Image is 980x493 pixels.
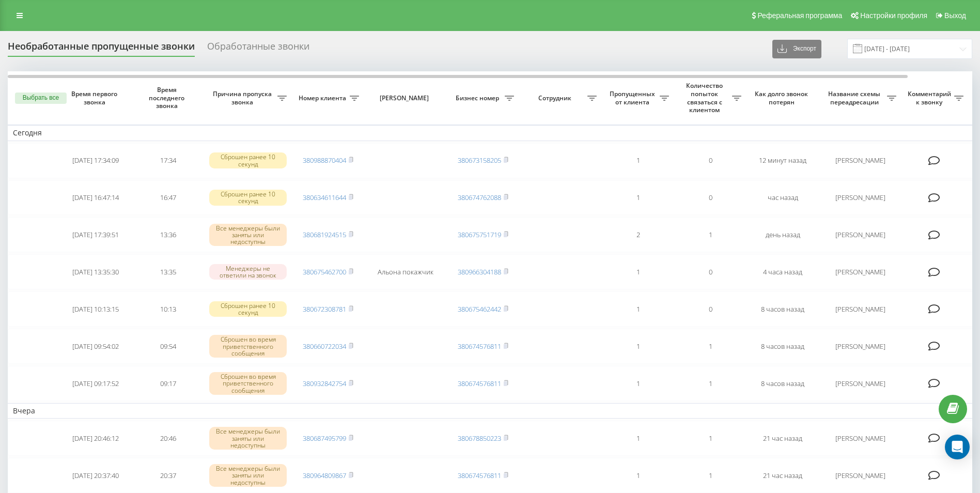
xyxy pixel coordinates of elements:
[674,366,746,401] td: 1
[303,193,346,202] a: 380634611644
[132,458,204,493] td: 20:37
[303,267,346,276] a: 380675462700
[458,267,501,276] a: 380966304188
[59,366,132,401] td: [DATE] 09:17:52
[860,11,927,20] span: Настройки профиля
[819,329,901,364] td: [PERSON_NAME]
[68,90,123,106] span: Время первого звонка
[59,421,132,456] td: [DATE] 20:46:12
[602,254,674,289] td: 1
[458,304,501,314] a: 380675462442
[674,180,746,215] td: 0
[602,217,674,252] td: 2
[209,464,287,487] div: Все менеджеры были заняты или недоступны
[209,301,287,317] div: Сброшен ранее 10 секунд
[209,372,287,395] div: Сброшен во время приветственного сообщения
[209,427,287,450] div: Все менеджеры были заняты или недоступны
[819,458,901,493] td: [PERSON_NAME]
[452,94,505,102] span: Бизнес номер
[907,90,954,106] span: Комментарий к звонку
[746,329,819,364] td: 8 часов назад
[8,41,195,57] div: Необработанные пропущенные звонки
[819,217,901,252] td: [PERSON_NAME]
[602,366,674,401] td: 1
[209,264,287,280] div: Менеджеры не ответили на звонок
[602,329,674,364] td: 1
[373,94,438,102] span: [PERSON_NAME]
[819,421,901,456] td: [PERSON_NAME]
[674,254,746,289] td: 0
[303,156,346,165] a: 380988870404
[303,304,346,314] a: 380672308781
[209,335,287,358] div: Сброшен во время приветственного сообщения
[945,435,970,459] div: Open Intercom Messenger
[132,254,204,289] td: 13:35
[458,230,501,239] a: 380675751719
[819,366,901,401] td: [PERSON_NAME]
[132,421,204,456] td: 20:46
[303,342,346,351] a: 380660722034
[59,329,132,364] td: [DATE] 09:54:02
[819,143,901,178] td: [PERSON_NAME]
[364,254,447,289] td: Альона покажчик
[944,11,966,20] span: Выход
[59,180,132,215] td: [DATE] 16:47:14
[59,458,132,493] td: [DATE] 20:37:40
[819,254,901,289] td: [PERSON_NAME]
[140,86,196,110] span: Время последнего звонка
[524,94,587,102] span: Сотрудник
[458,342,501,351] a: 380674576811
[602,458,674,493] td: 1
[297,94,350,102] span: Номер клиента
[607,90,660,106] span: Пропущенных от клиента
[772,40,821,58] button: Экспорт
[679,82,732,114] span: Количество попыток связаться с клиентом
[458,434,501,443] a: 380678850223
[458,471,501,480] a: 380674576811
[674,143,746,178] td: 0
[209,90,277,106] span: Причина пропуска звонка
[746,143,819,178] td: 12 минут назад
[602,180,674,215] td: 1
[674,291,746,327] td: 0
[132,180,204,215] td: 16:47
[209,224,287,246] div: Все менеджеры были заняты или недоступны
[132,329,204,364] td: 09:54
[59,217,132,252] td: [DATE] 17:39:51
[15,93,67,104] button: Выбрать все
[132,366,204,401] td: 09:17
[602,421,674,456] td: 1
[132,217,204,252] td: 13:36
[746,254,819,289] td: 4 часа назад
[746,458,819,493] td: 21 час назад
[303,230,346,239] a: 380681924515
[746,421,819,456] td: 21 час назад
[674,217,746,252] td: 1
[746,291,819,327] td: 8 часов назад
[819,291,901,327] td: [PERSON_NAME]
[674,329,746,364] td: 1
[755,90,811,106] span: Как долго звонок потерян
[209,152,287,168] div: Сброшен ранее 10 секунд
[746,180,819,215] td: час назад
[132,143,204,178] td: 17:34
[757,11,842,20] span: Реферальная программа
[458,379,501,388] a: 380674576811
[674,421,746,456] td: 1
[303,379,346,388] a: 380932842754
[602,143,674,178] td: 1
[132,291,204,327] td: 10:13
[207,41,309,57] div: Обработанные звонки
[602,291,674,327] td: 1
[303,471,346,480] a: 380964809867
[209,190,287,205] div: Сброшен ранее 10 секунд
[59,143,132,178] td: [DATE] 17:34:09
[819,180,901,215] td: [PERSON_NAME]
[824,90,887,106] span: Название схемы переадресации
[746,366,819,401] td: 8 часов назад
[458,156,501,165] a: 380673158205
[746,217,819,252] td: день назад
[674,458,746,493] td: 1
[303,434,346,443] a: 380687495799
[59,291,132,327] td: [DATE] 10:13:15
